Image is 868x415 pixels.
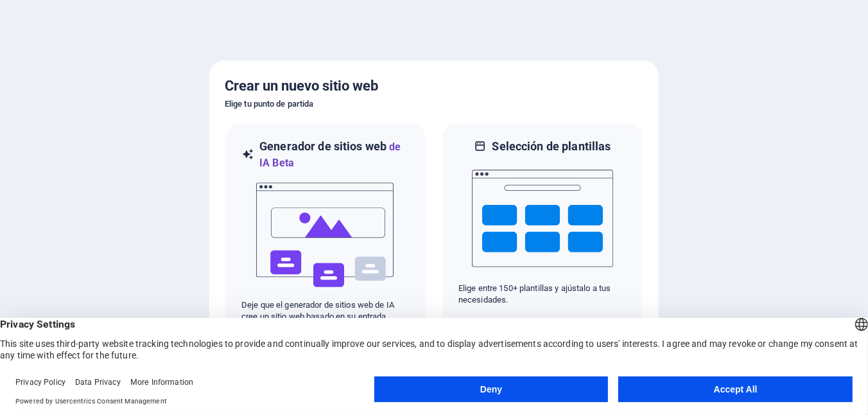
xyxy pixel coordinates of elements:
p: Elige entre 150+ plantillas y ajústalo a tus necesidades. [458,283,627,306]
h6: Generador de sitios web [259,139,410,171]
span: de IA Beta [259,141,401,169]
img: IA [255,171,396,299]
div: Selección de plantillasElige entre 150+ plantillas y ajústalo a tus necesidades. [442,122,643,339]
div: Generador de sitios webde IA BetaIADeje que el generador de sitios web de IA cree un sitio web ba... [225,122,426,339]
h6: Selección de plantillas [492,139,611,154]
h5: Crear un nuevo sitio web [225,76,643,96]
p: Deje que el generador de sitios web de IA cree un sitio web basado en su entrada. [241,299,410,322]
h6: Elige tu punto de partida [225,96,643,112]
